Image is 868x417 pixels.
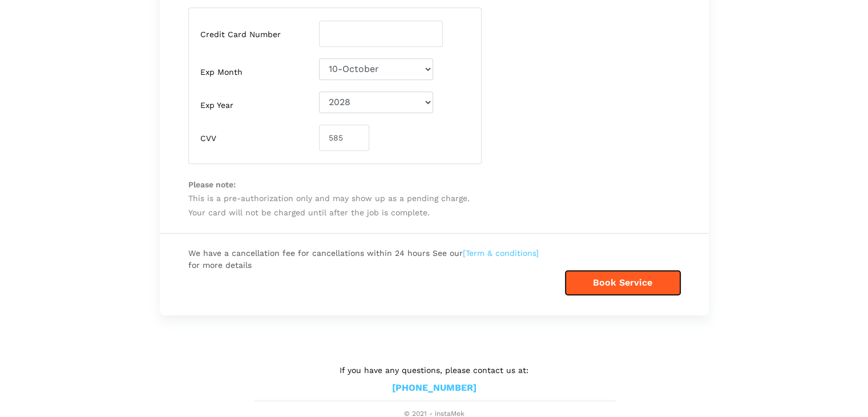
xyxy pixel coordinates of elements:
[200,101,233,110] label: Exp Year
[566,271,680,295] button: Book Service
[188,178,680,192] span: Please note:
[188,247,549,271] span: We have a cancellation fee for cancellations within 24 hours See our for more details
[463,247,539,259] a: [Term & conditions]
[200,30,281,39] label: Credit Card Number
[200,134,216,143] label: CVV
[392,382,477,394] a: [PHONE_NUMBER]
[255,364,614,376] p: If you have any questions, please contact us at:
[188,178,680,220] p: This is a pre-authorization only and may show up as a pending charge. Your card will not be charg...
[200,67,243,77] label: Exp Month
